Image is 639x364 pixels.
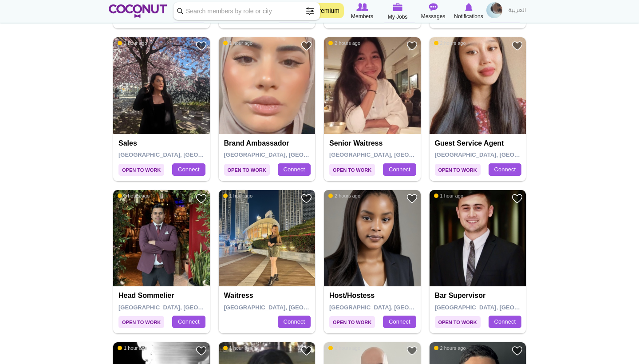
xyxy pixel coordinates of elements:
h4: Head Sommelier [118,292,207,300]
span: [GEOGRAPHIC_DATA], [GEOGRAPHIC_DATA] [224,151,351,158]
span: 2 hours ago [434,40,466,46]
span: Open to Work [329,316,375,328]
a: Add to Favourites [301,345,312,356]
a: Notifications Notifications [451,2,486,21]
span: 2 hours ago [328,193,360,199]
span: 1 hour ago [118,40,147,46]
a: Add to Favourites [512,193,523,204]
span: 2 hours ago [434,345,466,351]
img: My Jobs [393,3,402,11]
span: [GEOGRAPHIC_DATA], [GEOGRAPHIC_DATA] [118,151,245,158]
span: My Jobs [388,12,408,21]
a: Connect [172,316,205,328]
a: Add to Favourites [406,345,418,356]
h4: Host/Hostess [329,292,418,300]
a: Connect [383,316,416,328]
span: [GEOGRAPHIC_DATA], [GEOGRAPHIC_DATA] [435,304,561,311]
img: Home [109,4,167,18]
a: Add to Favourites [406,40,418,51]
a: Connect [278,316,311,328]
a: Add to Favourites [512,345,523,356]
span: Notifications [454,12,483,21]
a: Connect [383,163,416,176]
a: Messages Messages [415,2,451,21]
a: Connect [489,316,521,328]
span: Messages [421,12,446,21]
h4: Brand Ambassador [224,139,312,147]
span: Open to Work [329,164,375,176]
a: Connect [489,163,521,176]
span: 1 hour ago [434,193,464,199]
h4: Sales [118,139,207,147]
a: My Jobs My Jobs [380,2,415,21]
a: Browse Members Members [344,2,380,21]
span: [GEOGRAPHIC_DATA], [GEOGRAPHIC_DATA] [329,304,456,311]
span: [GEOGRAPHIC_DATA], [GEOGRAPHIC_DATA] [224,304,351,311]
span: 1 hour ago [223,40,253,46]
a: Add to Favourites [301,193,312,204]
span: Open to Work [118,316,164,328]
a: Add to Favourites [196,40,207,51]
span: Open to Work [224,164,270,176]
img: Messages [429,3,438,11]
h4: Waitress [224,292,312,300]
a: العربية [504,2,530,20]
span: 2 hours ago [328,40,360,46]
span: [GEOGRAPHIC_DATA], [GEOGRAPHIC_DATA] [329,151,456,158]
span: [GEOGRAPHIC_DATA], [GEOGRAPHIC_DATA] [118,304,245,311]
h4: Guest Service Agent [435,139,523,147]
span: Open to Work [118,164,164,176]
span: Open to Work [435,316,481,328]
span: [GEOGRAPHIC_DATA], [GEOGRAPHIC_DATA] [435,151,561,158]
a: Add to Favourites [196,345,207,356]
a: Connect [278,163,311,176]
h4: Bar Supervisor [435,292,523,300]
span: 2 hours ago [328,345,360,351]
span: 2 hours ago [118,193,150,199]
a: Add to Favourites [301,40,312,51]
a: Add to Favourites [196,193,207,204]
span: Open to Work [435,164,481,176]
a: Add to Favourites [406,193,418,204]
span: 1 hour ago [223,193,253,199]
h4: Senior Waitress [329,139,418,147]
span: 1 hour ago [223,345,253,351]
span: Members [351,12,373,21]
a: Connect [172,163,205,176]
a: Go Premium [300,3,344,18]
a: Add to Favourites [512,40,523,51]
img: Browse Members [356,3,368,11]
input: Search members by role or city [174,2,320,20]
span: 1 hour ago [118,345,147,351]
img: Notifications [465,3,473,11]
